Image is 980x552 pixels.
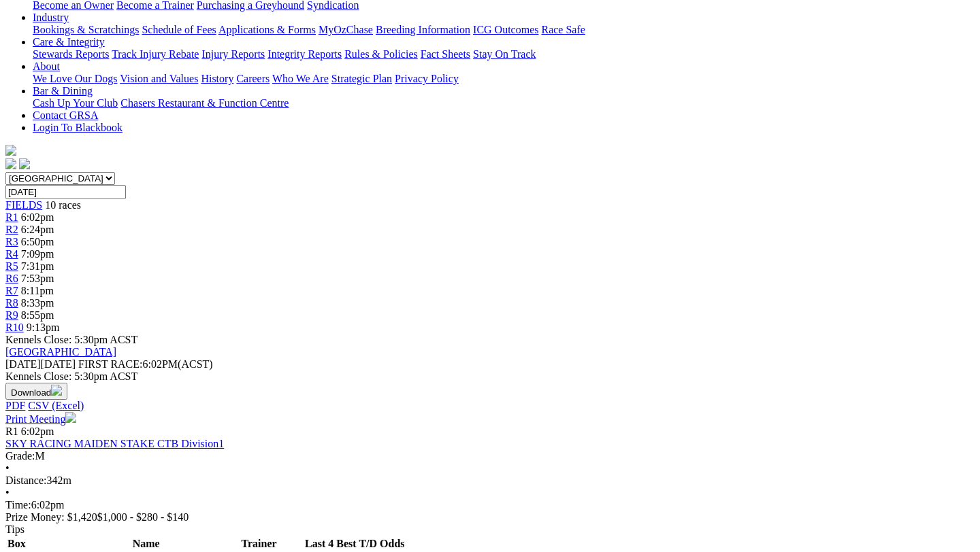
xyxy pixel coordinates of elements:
[5,511,975,523] div: Prize Money: $1,420
[21,224,54,235] span: 6:24pm
[5,346,116,358] a: [GEOGRAPHIC_DATA]
[5,158,16,169] img: facebook.svg
[5,383,67,400] button: Download
[336,537,378,551] th: Best T/D
[5,370,975,383] div: Kennels Close: 5:30pm ACST
[5,438,224,449] a: SKY RACING MAIDEN STAKE CTB Division1
[5,499,31,511] span: Time:
[21,260,54,272] span: 7:31pm
[33,48,975,61] div: Care & Integrity
[33,97,975,109] div: Bar & Dining
[21,297,54,309] span: 8:33pm
[65,412,76,423] img: printer.svg
[421,48,470,60] a: Fact Sheets
[27,322,60,333] span: 9:13pm
[33,109,98,121] a: Contact GRSA
[5,413,76,425] a: Print Meeting
[45,199,81,211] span: 10 races
[33,97,118,109] a: Cash Up Your Club
[5,475,46,486] span: Distance:
[33,73,975,85] div: About
[5,400,975,412] div: Download
[33,122,122,133] a: Login To Blackbook
[78,358,213,370] span: 6:02PM(ACST)
[5,322,24,333] a: R10
[5,358,76,370] span: [DATE]
[33,36,105,48] a: Care & Integrity
[33,85,93,97] a: Bar & Dining
[344,48,418,60] a: Rules & Policies
[112,48,199,60] a: Track Injury Rebate
[5,523,24,535] span: Tips
[19,158,30,169] img: twitter.svg
[5,248,18,260] a: R4
[120,97,289,109] a: Chasers Restaurant & Function Centre
[97,511,189,523] span: $1,000 - $280 - $140
[304,537,334,551] th: Last 4
[21,285,54,296] span: 8:11pm
[5,145,16,156] img: logo-grsa-white.png
[5,499,975,511] div: 6:02pm
[267,48,342,60] a: Integrity Reports
[120,73,198,84] a: Vision and Values
[5,400,25,411] a: PDF
[395,73,459,84] a: Privacy Policy
[236,73,269,84] a: Careers
[5,450,975,462] div: M
[33,73,117,84] a: We Love Our Dogs
[5,285,18,296] a: R7
[218,24,316,35] a: Applications & Forms
[5,487,10,498] span: •
[5,211,18,223] a: R1
[33,24,139,35] a: Bookings & Scratchings
[272,73,329,84] a: Who We Are
[28,400,84,411] a: CSV (Excel)
[5,260,18,272] span: R5
[5,462,10,474] span: •
[7,538,26,549] span: Box
[51,385,62,396] img: download.svg
[201,48,265,60] a: Injury Reports
[33,24,975,36] div: Industry
[5,273,18,284] a: R6
[33,12,69,23] a: Industry
[78,358,142,370] span: FIRST RACE:
[5,185,126,199] input: Select date
[215,537,303,551] th: Trainer
[33,61,60,72] a: About
[473,48,536,60] a: Stay On Track
[5,236,18,247] a: R3
[379,537,405,551] th: Odds
[21,309,54,321] span: 8:55pm
[21,211,54,223] span: 6:02pm
[5,297,18,309] a: R8
[5,224,18,235] a: R2
[5,309,18,321] a: R9
[21,273,54,284] span: 7:53pm
[201,73,233,84] a: History
[5,199,42,211] a: FIELDS
[541,24,585,35] a: Race Safe
[5,475,975,487] div: 342m
[473,24,538,35] a: ICG Outcomes
[5,450,35,462] span: Grade:
[21,248,54,260] span: 7:09pm
[78,537,214,551] th: Name
[142,24,216,35] a: Schedule of Fees
[5,426,18,437] span: R1
[5,358,41,370] span: [DATE]
[376,24,470,35] a: Breeding Information
[318,24,373,35] a: MyOzChase
[5,334,137,345] span: Kennels Close: 5:30pm ACST
[21,426,54,437] span: 6:02pm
